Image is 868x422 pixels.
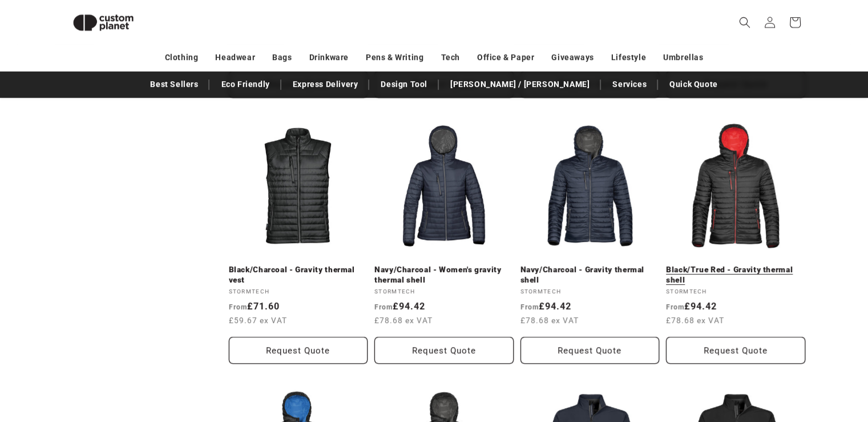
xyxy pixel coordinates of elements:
[215,74,275,94] a: Eco Friendly
[811,367,868,422] iframe: Chat Widget
[445,74,595,94] a: [PERSON_NAME] / [PERSON_NAME]
[611,47,646,67] a: Lifestyle
[607,74,652,94] a: Services
[520,337,660,364] button: Request Quote
[366,47,423,67] a: Pens & Writing
[664,74,724,94] a: Quick Quote
[520,265,660,285] a: Navy/Charcoal - Gravity thermal shell
[272,47,292,67] a: Bags
[477,47,534,67] a: Office & Paper
[63,5,143,41] img: Custom Planet
[374,337,514,364] button: Request Quote
[375,74,433,94] a: Design Tool
[165,47,199,67] a: Clothing
[551,47,594,67] a: Giveaways
[441,47,459,67] a: Tech
[229,337,368,364] button: Request Quote
[215,47,255,67] a: Headwear
[287,74,364,94] a: Express Delivery
[666,265,805,285] a: Black/True Red - Gravity thermal shell
[666,337,805,364] button: Request Quote
[663,47,703,67] a: Umbrellas
[374,265,514,285] a: Navy/Charcoal - Women's gravity thermal shell
[229,265,368,285] a: Black/Charcoal - Gravity thermal vest
[144,74,204,94] a: Best Sellers
[309,47,349,67] a: Drinkware
[732,10,757,35] summary: Search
